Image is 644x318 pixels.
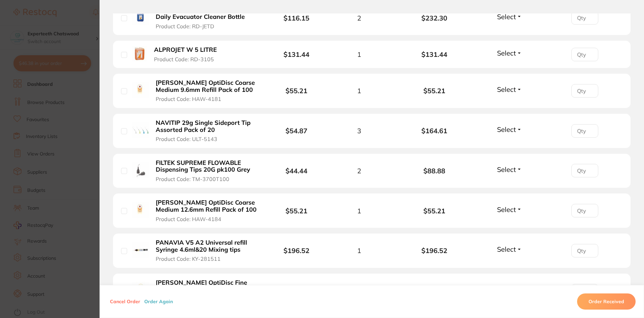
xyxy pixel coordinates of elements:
[286,86,307,95] b: $55.21
[108,298,142,305] button: Cancel Order
[286,167,307,175] b: $44.44
[397,87,472,95] b: $55.21
[397,207,472,215] b: $55.21
[156,216,221,222] span: Product Code: HAW-4184
[577,293,636,310] button: Order Received
[154,46,217,54] b: ALPROJET W 5 LITRE
[132,242,149,258] img: PANAVIA V5 A2 Universal refill Syringe 4.6ml&20 Mixing tips
[497,12,516,21] span: Select
[283,50,309,59] b: $131.44
[571,284,598,297] input: Qty
[152,46,226,63] button: ALPROJET W 5 LITRE Product Code: RD-3105
[132,282,149,298] img: HAWE OptiDisc Fine 12.6mm Refill Pack of 100
[283,246,309,255] b: $196.52
[156,23,214,29] span: Product Code: RD-JETD
[154,119,262,143] button: NAVITIP 29g Single Sideport Tip Assorted Pack of 20 Product Code: ULT-5143
[397,247,472,254] b: $196.52
[132,9,149,26] img: ALPROJET D 5L CONCENTRATE Daily Evacuator Cleaner Bottle
[156,176,229,182] span: Product Code: TM-3700T100
[156,160,260,173] b: FILTEK SUPREME FLOWABLE Dispensing Tips 20G pk100 Grey
[495,245,524,253] button: Select
[286,127,307,135] b: $54.87
[357,127,361,135] span: 3
[357,167,361,175] span: 2
[397,167,472,175] b: $88.88
[156,256,221,262] span: Product Code: KY-281511
[495,125,524,134] button: Select
[357,50,361,58] span: 1
[132,122,149,138] img: NAVITIP 29g Single Sideport Tip Assorted Pack of 20
[497,165,516,174] span: Select
[132,162,149,178] img: FILTEK SUPREME FLOWABLE Dispensing Tips 20G pk100 Grey
[497,125,516,134] span: Select
[571,244,598,257] input: Qty
[154,56,214,62] span: Product Code: RD-3105
[286,207,307,215] b: $55.21
[154,199,262,222] button: [PERSON_NAME] OptiDisc Coarse Medium 12.6mm Refill Pack of 100 Product Code: HAW-4184
[156,279,260,293] b: [PERSON_NAME] OptiDisc Fine 12.6mm Refill Pack of 100
[132,46,147,61] img: ALPROJET W 5 LITRE
[495,165,524,174] button: Select
[283,14,309,22] b: $116.15
[142,298,175,305] button: Order Again
[154,279,262,303] button: [PERSON_NAME] OptiDisc Fine 12.6mm Refill Pack of 100 Product Code: HAW-4185
[497,205,516,214] span: Select
[156,6,260,20] b: ALPROJET D 5L CONCENTRATE Daily Evacuator Cleaner Bottle
[357,207,361,215] span: 1
[156,119,260,133] b: NAVITIP 29g Single Sideport Tip Assorted Pack of 20
[571,48,598,61] input: Qty
[154,159,262,183] button: FILTEK SUPREME FLOWABLE Dispensing Tips 20G pk100 Grey Product Code: TM-3700T100
[132,82,149,99] img: HAWE OptiDisc Coarse Medium 9.6mm Refill Pack of 100
[156,96,221,102] span: Product Code: HAW-4181
[132,202,149,218] img: HAWE OptiDisc Coarse Medium 12.6mm Refill Pack of 100
[497,245,516,253] span: Select
[357,14,361,22] span: 2
[156,136,217,142] span: Product Code: ULT-5143
[571,164,598,177] input: Qty
[571,11,598,25] input: Qty
[497,85,516,94] span: Select
[154,239,262,262] button: PANAVIA V5 A2 Universal refill Syringe 4.6ml&20 Mixing tips Product Code: KY-281511
[156,79,260,93] b: [PERSON_NAME] OptiDisc Coarse Medium 9.6mm Refill Pack of 100
[495,205,524,214] button: Select
[495,12,524,21] button: Select
[156,199,260,213] b: [PERSON_NAME] OptiDisc Coarse Medium 12.6mm Refill Pack of 100
[397,14,472,22] b: $232.30
[397,127,472,135] b: $164.61
[397,50,472,58] b: $131.44
[495,49,524,57] button: Select
[571,84,598,98] input: Qty
[495,85,524,94] button: Select
[571,124,598,138] input: Qty
[154,6,262,30] button: ALPROJET D 5L CONCENTRATE Daily Evacuator Cleaner Bottle Product Code: RD-JETD
[497,49,516,57] span: Select
[357,247,361,254] span: 1
[571,204,598,217] input: Qty
[357,87,361,95] span: 1
[154,79,262,103] button: [PERSON_NAME] OptiDisc Coarse Medium 9.6mm Refill Pack of 100 Product Code: HAW-4181
[156,239,260,253] b: PANAVIA V5 A2 Universal refill Syringe 4.6ml&20 Mixing tips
